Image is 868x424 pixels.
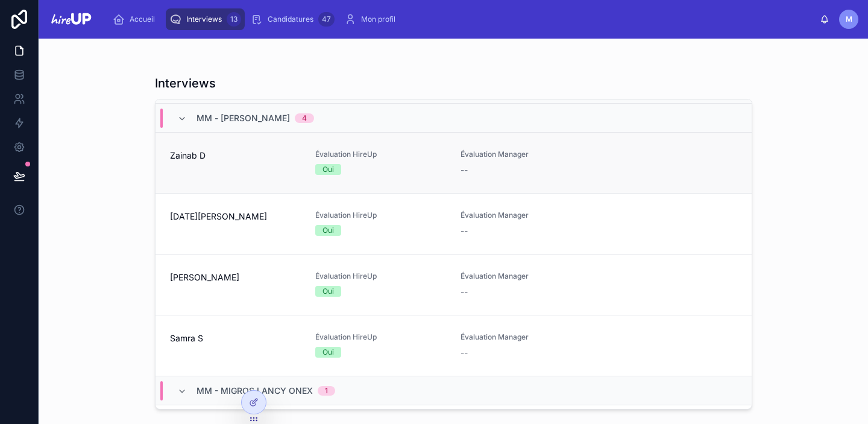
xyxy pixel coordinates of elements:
[109,8,163,30] a: Accueil
[318,12,335,27] div: 47
[130,14,155,24] span: Accueil
[461,164,468,176] span: --
[48,10,93,29] img: App logo
[186,14,222,24] span: Interviews
[461,210,591,220] span: Évaluation Manager
[268,14,313,24] span: Candidatures
[170,150,301,162] span: Zainab D
[361,14,395,24] span: Mon profil
[156,193,752,254] a: [DATE][PERSON_NAME]Évaluation HireUpOuiÉvaluation Manager--
[315,332,446,342] span: Évaluation HireUp
[846,14,852,24] span: M
[170,210,301,223] span: [DATE][PERSON_NAME]
[461,225,468,237] span: --
[170,271,301,283] span: [PERSON_NAME]
[197,112,290,124] span: MM - [PERSON_NAME]
[322,347,334,358] div: Oui
[166,8,245,30] a: Interviews13
[155,75,216,92] h1: Interviews
[156,132,752,193] a: Zainab DÉvaluation HireUpOuiÉvaluation Manager--
[322,164,334,175] div: Oui
[322,225,334,236] div: Oui
[247,8,338,30] a: Candidatures47
[315,150,446,159] span: Évaluation HireUp
[325,386,328,396] div: 1
[156,254,752,315] a: [PERSON_NAME]Évaluation HireUpOuiÉvaluation Manager--
[315,271,446,281] span: Évaluation HireUp
[315,210,446,220] span: Évaluation HireUp
[341,8,404,30] a: Mon profil
[461,150,591,159] span: Évaluation Manager
[461,332,591,342] span: Évaluation Manager
[156,315,752,376] a: Samra SÉvaluation HireUpOuiÉvaluation Manager--
[227,12,241,27] div: 13
[461,286,468,298] span: --
[197,385,313,397] span: MM - Migros Lancy Onex
[103,6,820,33] div: scrollable content
[461,347,468,359] span: --
[322,286,334,297] div: Oui
[170,332,301,344] span: Samra S
[461,271,591,281] span: Évaluation Manager
[302,113,307,123] div: 4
